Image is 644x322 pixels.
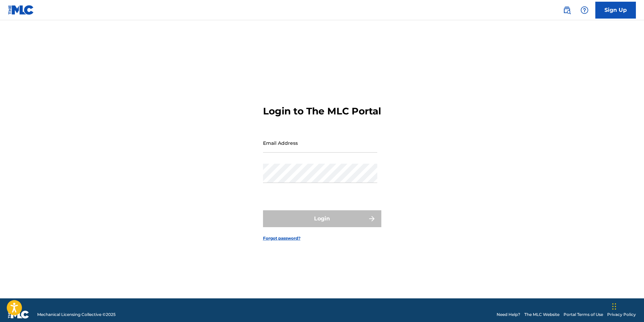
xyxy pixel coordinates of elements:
iframe: Chat Widget [610,290,644,322]
a: Public Search [560,3,574,17]
img: help [580,6,589,14]
div: 드래그 [612,296,616,317]
img: MLC Logo [8,5,34,15]
span: Mechanical Licensing Collective © 2025 [37,312,116,318]
div: Help [578,3,591,17]
img: logo [8,311,29,319]
a: Need Help? [497,312,520,318]
a: The MLC Website [524,312,559,318]
img: search [563,6,571,14]
a: Portal Terms of Use [564,312,603,318]
h3: Login to The MLC Portal [263,105,381,117]
a: Privacy Policy [607,312,636,318]
a: Sign Up [595,2,636,19]
a: Forgot password? [263,235,301,241]
div: 채팅 위젯 [610,290,644,322]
